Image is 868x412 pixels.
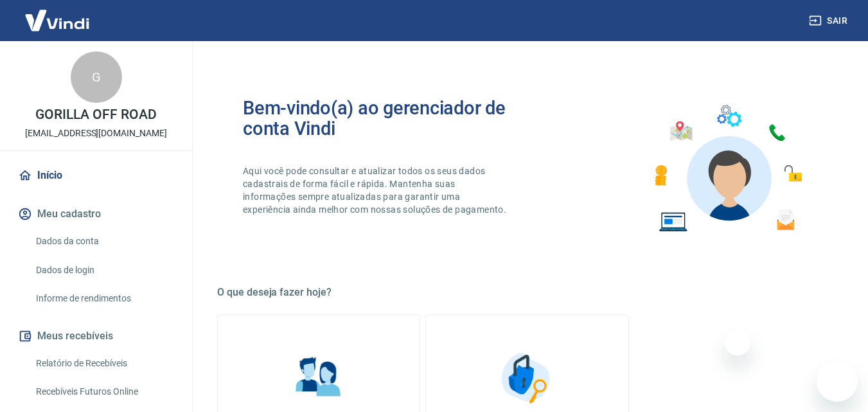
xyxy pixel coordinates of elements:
button: Sair [806,9,853,33]
img: Vindi [15,1,99,40]
a: Relatório de Recebíveis [31,350,177,377]
img: Segurança [495,346,559,410]
button: Meus recebíveis [15,322,177,350]
img: Imagem de um avatar masculino com diversos icones exemplificando as funcionalidades do gerenciado... [643,98,811,240]
p: Aqui você pode consultar e atualizar todos os seus dados cadastrais de forma fácil e rápida. Mant... [243,165,509,216]
a: Dados da conta [31,228,177,255]
p: [EMAIL_ADDRESS][DOMAIN_NAME] [25,127,167,140]
a: Recebíveis Futuros Online [31,379,177,405]
h2: Bem-vindo(a) ao gerenciador de conta Vindi [243,98,527,139]
div: G [71,51,122,103]
a: Dados de login [31,257,177,283]
h5: O que deseja fazer hoje? [217,286,837,299]
a: Informe de rendimentos [31,285,177,312]
p: GORILLA OFF ROAD [35,108,156,121]
a: Início [15,161,177,190]
button: Meu cadastro [15,200,177,228]
img: Informações pessoais [287,346,351,410]
iframe: Fechar mensagem [725,330,750,355]
iframe: Botão para abrir a janela de mensagens [817,361,858,402]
